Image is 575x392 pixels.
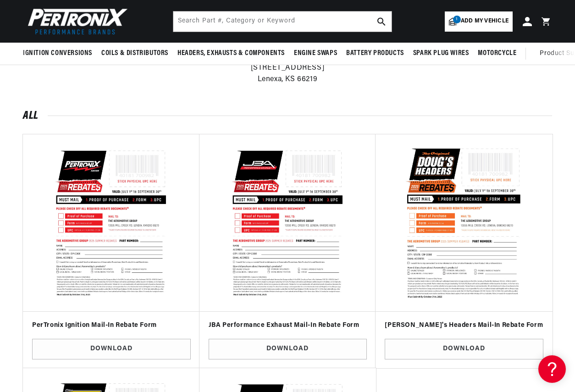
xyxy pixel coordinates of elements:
[209,339,367,359] a: Download
[385,339,543,359] a: Download
[23,111,552,121] h2: All
[97,43,173,64] summary: Coils & Distributors
[177,49,285,58] span: Headers, Exhausts & Components
[32,339,191,359] a: Download
[289,43,342,64] summary: Engine Swaps
[461,17,509,26] span: Add my vehicle
[445,11,513,32] a: 1Add my vehicle
[453,16,461,23] span: 1
[409,43,474,64] summary: Spark Plug Wires
[209,321,367,330] h3: JBA Performance Exhaust Mail-In Rebate Form
[173,11,392,32] input: Search Part #, Category or Keyword
[32,321,191,330] h3: PerTronix Ignition Mail-In Rebate Form
[32,144,191,302] img: PerTronix Ignition Mail-In Rebate Form
[23,6,128,37] img: Pertronix
[342,43,409,64] summary: Battery Products
[23,49,92,58] span: Ignition Conversions
[294,49,337,58] span: Engine Swaps
[478,49,516,58] span: Motorcycle
[385,321,543,330] h3: [PERSON_NAME]'s Headers Mail-In Rebate Form
[371,11,392,32] button: search button
[346,49,404,58] span: Battery Products
[413,49,469,58] span: Spark Plug Wires
[473,43,521,64] summary: Motorcycle
[173,43,289,64] summary: Headers, Exhausts & Components
[209,144,367,302] img: JBA Performance Exhaust Mail-In Rebate Form
[382,141,546,304] img: Doug's Headers Mail-In Rebate Form
[101,49,168,58] span: Coils & Distributors
[23,43,97,64] summary: Ignition Conversions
